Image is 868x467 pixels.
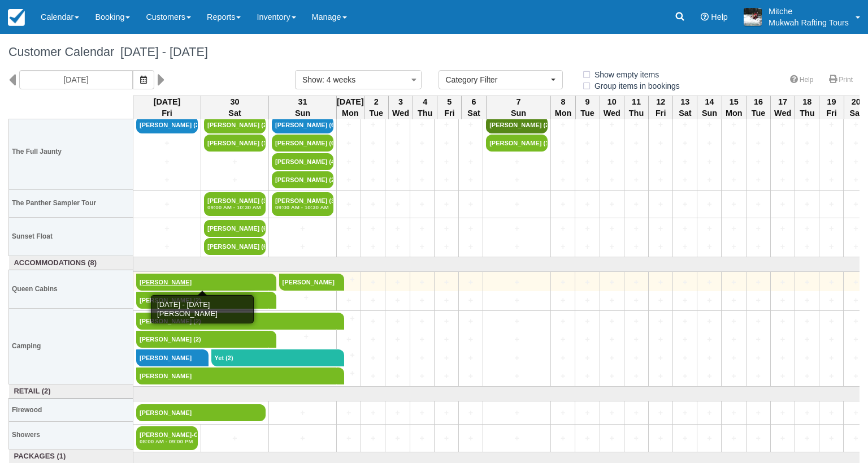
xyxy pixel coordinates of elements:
a: + [437,223,455,235]
a: + [603,276,621,288]
a: + [749,315,767,327]
a: + [798,223,816,235]
a: + [437,174,455,186]
a: + [364,241,382,253]
a: + [724,315,743,327]
a: + [269,331,334,343]
a: + [462,352,480,364]
a: + [388,174,406,186]
a: + [388,370,406,382]
a: + [749,241,767,253]
a: + [462,241,480,253]
a: + [700,352,718,364]
label: Group items in bookings [581,77,687,94]
a: + [136,198,198,210]
a: + [437,119,455,131]
a: + [700,315,718,327]
span: Category Filter [446,74,548,85]
a: + [724,223,743,235]
a: + [676,241,694,253]
a: + [413,334,431,345]
em: 09:00 AM - 10:30 AM [207,204,262,211]
a: + [578,315,596,327]
a: + [700,334,718,345]
a: + [774,198,792,210]
a: + [269,292,334,304]
a: + [603,156,621,168]
a: + [652,295,670,306]
a: + [652,137,670,149]
a: + [652,315,670,327]
a: + [388,334,406,345]
a: + [700,174,718,186]
button: Show: 4 weeks [295,70,422,89]
a: + [388,223,406,235]
a: + [676,198,694,210]
a: + [774,119,792,131]
a: + [798,174,816,186]
a: + [676,174,694,186]
a: + [388,156,406,168]
a: + [554,241,572,253]
a: + [847,241,865,253]
a: + [413,119,431,131]
a: + [337,349,358,361]
a: + [700,119,718,131]
a: + [627,223,645,235]
a: + [486,198,548,210]
a: + [627,295,645,306]
a: + [462,156,480,168]
a: + [486,315,548,327]
a: + [627,198,645,210]
a: + [340,334,358,345]
a: + [627,156,645,168]
a: + [340,241,358,253]
a: [PERSON_NAME] [136,367,337,384]
a: + [136,156,198,168]
a: + [652,241,670,253]
a: + [603,223,621,235]
a: + [554,156,572,168]
span: : 4 weeks [322,75,355,84]
a: + [340,156,358,168]
a: + [340,198,358,210]
a: + [700,276,718,288]
a: + [364,370,382,382]
a: [PERSON_NAME] (2) [136,292,269,309]
a: + [749,223,767,235]
a: + [847,156,865,168]
a: + [603,137,621,149]
a: + [136,241,198,253]
a: + [603,198,621,210]
label: Show empty items [581,66,666,83]
a: + [462,370,480,382]
a: + [486,334,548,345]
a: + [340,295,358,306]
a: + [486,276,548,288]
a: + [554,119,572,131]
a: + [749,295,767,306]
a: + [724,156,743,168]
a: Help [783,72,821,88]
a: + [554,370,572,382]
a: + [847,276,865,288]
a: + [340,174,358,186]
a: + [578,334,596,345]
a: + [822,276,840,288]
a: + [749,119,767,131]
a: + [486,352,548,364]
a: + [847,223,865,235]
a: + [724,174,743,186]
a: + [798,198,816,210]
a: + [578,241,596,253]
a: + [798,156,816,168]
a: + [578,156,596,168]
a: + [437,198,455,210]
a: + [847,334,865,345]
a: + [676,295,694,306]
a: + [437,334,455,345]
a: [PERSON_NAME] (2) [204,116,266,133]
a: + [388,119,406,131]
a: Print [822,72,860,88]
a: + [388,137,406,149]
